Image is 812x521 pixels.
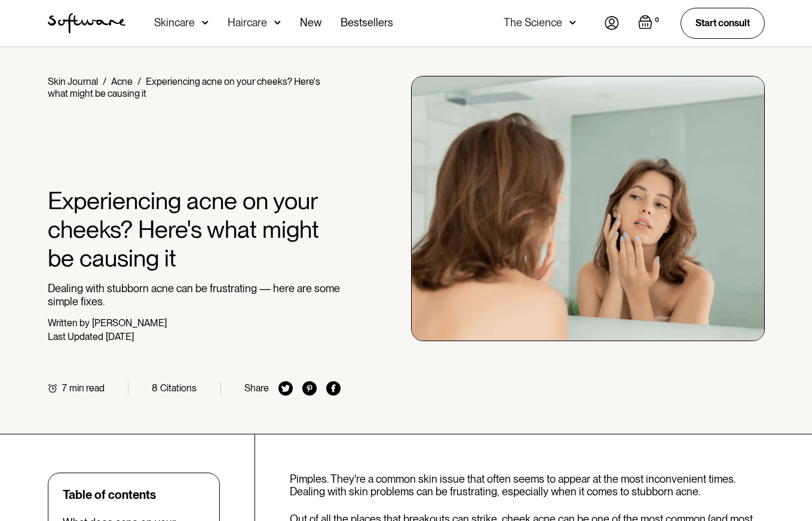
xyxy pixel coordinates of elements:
[63,488,156,502] div: Table of contents
[111,76,133,87] a: Acne
[504,17,562,29] div: The Science
[48,13,125,33] a: home
[302,381,317,396] img: pinterest icon
[48,186,341,272] h1: Experiencing acne on your cheeks? Here's what might be causing it
[202,17,209,29] img: arrow down
[48,317,90,329] div: Written by
[326,381,341,396] img: facebook icon
[274,17,281,29] img: arrow down
[48,76,98,87] a: Skin Journal
[244,382,269,394] div: Share
[137,76,141,87] div: /
[69,382,105,394] div: min read
[278,381,293,396] img: twitter icon
[290,473,765,498] p: Pimples. They're a common skin issue that often seems to appear at the most inconvenient times. D...
[103,76,106,87] div: /
[62,382,67,394] div: 7
[569,17,576,29] img: arrow down
[48,331,103,342] div: Last Updated
[228,17,267,29] div: Haircare
[92,317,167,329] div: [PERSON_NAME]
[48,13,125,33] img: Software Logo
[638,15,661,32] a: Open empty cart
[160,382,197,394] div: Citations
[681,8,765,38] a: Start consult
[652,15,661,26] div: 0
[106,331,134,342] div: [DATE]
[48,76,320,99] div: Experiencing acne on your cheeks? Here's what might be causing it
[152,382,158,394] div: 8
[48,282,341,308] p: Dealing with stubborn acne can be frustrating — here are some simple fixes.
[154,17,195,29] div: Skincare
